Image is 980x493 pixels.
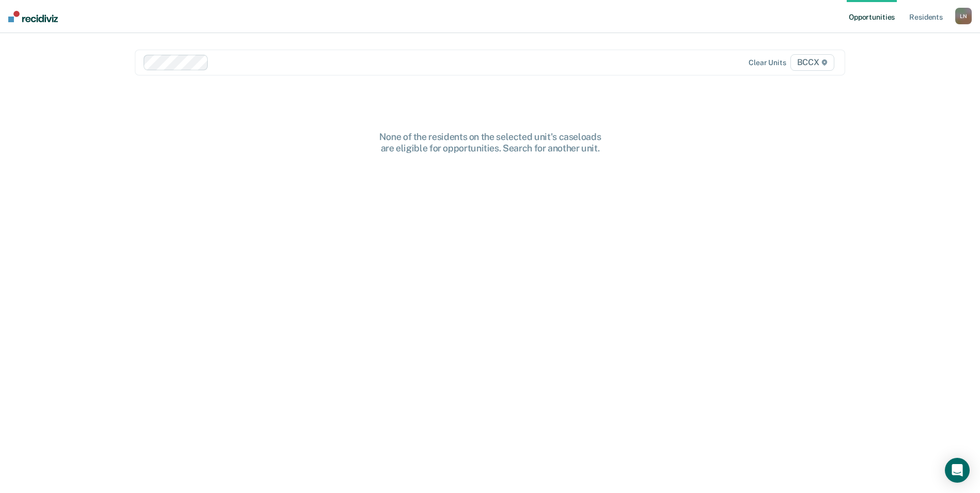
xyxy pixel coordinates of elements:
div: L N [955,8,972,24]
span: BCCX [790,54,834,71]
div: Open Intercom Messenger [945,458,970,483]
button: LN [955,8,972,24]
div: Clear units [749,58,786,67]
div: None of the residents on the selected unit's caseloads are eligible for opportunities. Search for... [325,131,656,153]
img: Recidiviz [8,11,58,22]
